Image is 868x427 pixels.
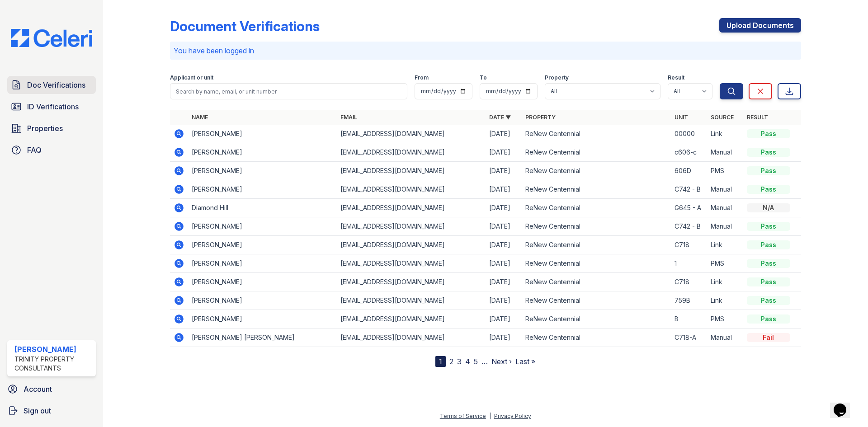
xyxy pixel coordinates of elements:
td: [EMAIL_ADDRESS][DOMAIN_NAME] [337,143,486,162]
td: 759B [671,291,707,310]
td: ReNew Centennial [522,328,670,347]
a: Next › [491,357,512,366]
a: 5 [474,357,478,366]
td: ReNew Centennial [522,217,670,236]
div: Pass [747,314,790,324]
td: Diamond Hill [188,199,337,217]
td: [EMAIL_ADDRESS][DOMAIN_NAME] [337,273,486,291]
td: [PERSON_NAME] [188,291,337,310]
label: To [480,74,487,81]
div: | [489,413,491,419]
a: Email [340,114,357,121]
td: [DATE] [486,125,522,143]
td: [EMAIL_ADDRESS][DOMAIN_NAME] [337,328,486,347]
td: ReNew Centennial [522,236,670,254]
span: ID Verifications [27,101,79,112]
td: [PERSON_NAME] [188,254,337,273]
td: ReNew Centennial [522,254,670,273]
td: ReNew Centennial [522,125,670,143]
div: Pass [747,222,790,231]
a: 2 [449,357,453,366]
div: Document Verifications [170,18,320,34]
td: [PERSON_NAME] [188,180,337,199]
td: [EMAIL_ADDRESS][DOMAIN_NAME] [337,162,486,180]
td: C718 [671,273,707,291]
td: [DATE] [486,217,522,236]
td: [DATE] [486,236,522,254]
div: Pass [747,296,790,305]
span: Sign out [24,405,51,416]
td: Manual [707,143,743,162]
a: Unit [675,114,688,121]
td: [DATE] [486,180,522,199]
div: Pass [747,166,790,175]
td: [DATE] [486,328,522,347]
td: Link [707,125,743,143]
div: 1 [435,356,446,367]
span: Account [24,384,52,394]
td: [DATE] [486,291,522,310]
td: C718 [671,236,707,254]
td: PMS [707,162,743,180]
td: [EMAIL_ADDRESS][DOMAIN_NAME] [337,180,486,199]
span: Properties [27,123,63,134]
a: 4 [465,357,470,366]
a: 3 [457,357,462,366]
div: Fail [747,333,790,342]
td: Link [707,236,743,254]
div: N/A [747,203,790,212]
a: Upload Documents [719,18,801,33]
td: B [671,310,707,328]
input: Search by name, email, or unit number [170,83,407,99]
td: C742 - B [671,180,707,199]
td: C718-A [671,328,707,347]
a: Date ▼ [489,114,511,121]
td: [EMAIL_ADDRESS][DOMAIN_NAME] [337,310,486,328]
td: ReNew Centennial [522,199,670,217]
td: PMS [707,254,743,273]
td: 1 [671,254,707,273]
td: ReNew Centennial [522,310,670,328]
label: Result [668,74,684,81]
td: [EMAIL_ADDRESS][DOMAIN_NAME] [337,236,486,254]
label: Applicant or unit [170,74,213,81]
a: ID Verifications [7,98,96,116]
span: … [481,356,488,367]
td: [PERSON_NAME] [188,217,337,236]
div: Pass [747,148,790,157]
a: Sign out [4,402,99,420]
td: ReNew Centennial [522,291,670,310]
td: Link [707,291,743,310]
div: Pass [747,129,790,138]
a: Last » [515,357,535,366]
td: [DATE] [486,254,522,273]
a: Doc Verifications [7,76,96,94]
span: FAQ [27,145,42,155]
a: Source [711,114,734,121]
td: PMS [707,310,743,328]
a: Privacy Policy [494,413,531,419]
td: ReNew Centennial [522,180,670,199]
span: Doc Verifications [27,80,85,90]
iframe: chat widget [830,391,859,418]
td: [EMAIL_ADDRESS][DOMAIN_NAME] [337,199,486,217]
td: [DATE] [486,310,522,328]
a: Properties [7,119,96,137]
td: [EMAIL_ADDRESS][DOMAIN_NAME] [337,125,486,143]
div: [PERSON_NAME] [14,344,92,355]
td: [DATE] [486,143,522,162]
td: [PERSON_NAME] [PERSON_NAME] [188,328,337,347]
div: Pass [747,259,790,268]
div: Pass [747,277,790,286]
td: Link [707,273,743,291]
td: 606D [671,162,707,180]
a: Name [192,114,208,121]
td: Manual [707,328,743,347]
label: Property [545,74,569,81]
td: [EMAIL_ADDRESS][DOMAIN_NAME] [337,217,486,236]
td: [PERSON_NAME] [188,310,337,328]
td: ReNew Centennial [522,273,670,291]
a: Result [747,114,768,121]
p: You have been logged in [174,45,797,56]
